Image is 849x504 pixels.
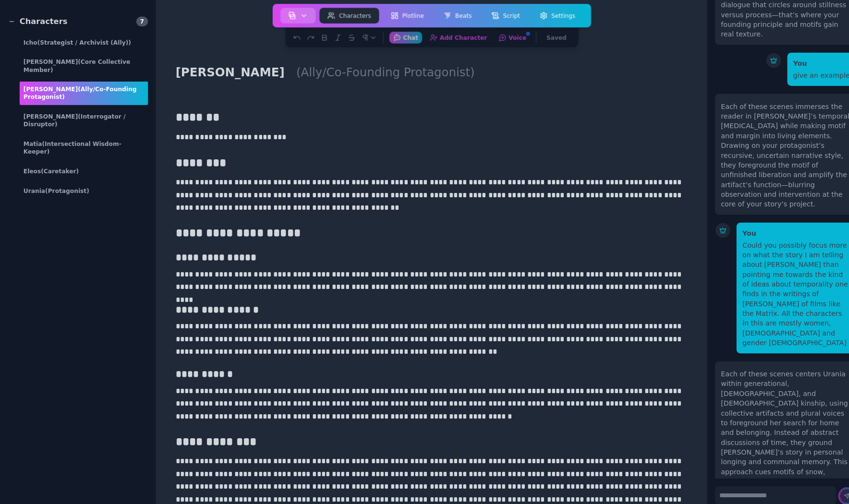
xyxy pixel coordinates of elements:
a: Characters [312,6,375,25]
button: Saved [534,31,561,43]
div: Urania [19,180,146,195]
button: Voice [486,31,521,43]
span: 7 [134,16,146,26]
h2: (Ally/Co-Founding Protagonist) [288,61,471,81]
div: Characters [8,15,66,27]
div: Could you possibly focus more on what the story I am telling about [PERSON_NAME] than pointing me... [730,236,836,342]
button: Chat [383,31,415,43]
button: Settings [523,8,573,23]
a: Settings [521,6,575,25]
span: (protagonist) [45,184,88,191]
span: (Caretaker) [40,165,77,172]
a: Plotline [375,6,426,25]
div: [PERSON_NAME] [19,80,146,103]
button: Characters [314,8,373,23]
div: [PERSON_NAME] [19,107,146,130]
div: Matia [19,134,146,157]
button: Beats [428,8,472,23]
img: storyboard [283,12,291,19]
div: [PERSON_NAME] [19,53,146,76]
h1: [PERSON_NAME] [169,62,284,80]
div: give an example [780,69,836,79]
a: Beats [426,6,473,25]
button: Add Character [419,31,483,43]
div: Each of these scenes immerses the reader in [PERSON_NAME]’s temporal [MEDICAL_DATA] while making ... [709,100,836,205]
p: You [730,225,836,234]
a: Script [473,6,521,25]
button: Plotline [376,8,424,23]
span: (Intersectional Wisdom-Keeper) [23,138,120,153]
span: (Strategist / Archivist (Ally)) [36,38,129,45]
button: Script [475,8,519,23]
div: Eleos [19,161,146,176]
div: Icho [19,34,146,49]
span: (Ally/Co-Founding Protagonist) [23,84,134,99]
p: You [780,58,836,67]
